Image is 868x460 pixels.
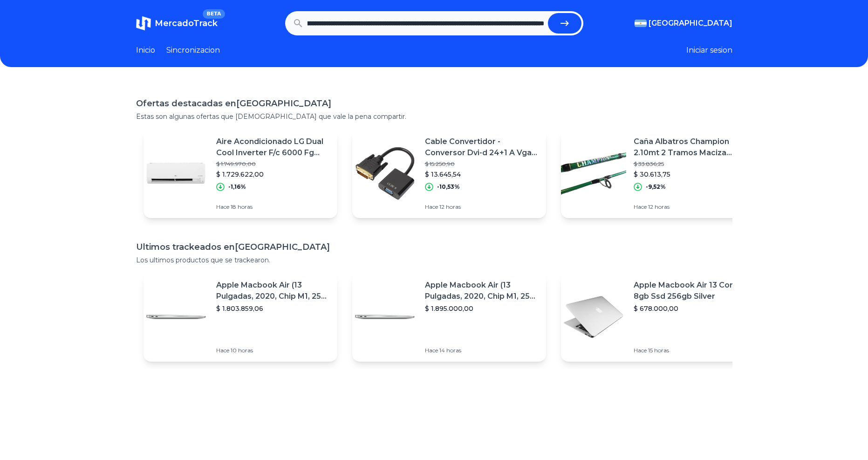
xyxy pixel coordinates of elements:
a: Featured imageApple Macbook Air 13 Core I5 8gb Ssd 256gb Silver$ 678.000,00Hace 15 horas [561,272,755,362]
p: -1,16% [228,183,246,191]
p: Cable Convertidor - Conversor Dvi-d 24+1 A Vga Adaptador [425,136,539,158]
a: MercadoTrackBETA [136,16,218,31]
p: Apple Macbook Air (13 Pulgadas, 2020, Chip M1, 256 Gb De Ssd, 8 Gb De Ram) - Plata [216,280,330,302]
p: Estas son algunas ofertas que [DEMOGRAPHIC_DATA] que vale la pena compartir. [136,112,732,121]
img: MercadoTrack [136,16,151,31]
p: $ 1.803.859,06 [216,304,330,313]
a: Inicio [136,45,155,56]
p: Apple Macbook Air 13 Core I5 8gb Ssd 256gb Silver [634,280,747,302]
p: $ 1.749.970,00 [216,160,330,168]
h1: Ofertas destacadas en [GEOGRAPHIC_DATA] [136,97,732,110]
img: Featured image [144,284,209,350]
p: Caña Albatros Champion 2.10mt 2 Tramos Maciza Pesca Variada [634,136,747,158]
p: Apple Macbook Air (13 Pulgadas, 2020, Chip M1, 256 Gb De Ssd, 8 Gb De Ram) - Plata [425,280,539,302]
a: Featured imageApple Macbook Air (13 Pulgadas, 2020, Chip M1, 256 Gb De Ssd, 8 Gb De Ram) - Plata$... [352,272,546,362]
p: $ 30.613,75 [634,170,747,179]
p: Los ultimos productos que se trackearon. [136,255,732,265]
p: $ 678.000,00 [634,304,747,313]
p: Aire Acondicionado LG Dual Cool Inverter F/c 6000 Fg Wifi [216,136,330,158]
img: Argentina [635,20,647,27]
p: Hace 18 horas [216,203,330,211]
button: Iniciar sesion [686,45,732,56]
p: Hace 14 horas [425,347,539,354]
p: $ 13.645,54 [425,170,539,179]
img: Featured image [352,284,417,350]
p: -10,53% [437,183,460,191]
p: -9,52% [646,183,666,191]
a: Featured imageCaña Albatros Champion 2.10mt 2 Tramos Maciza Pesca Variada$ 33.836,25$ 30.613,75-9... [561,129,755,218]
span: BETA [203,9,225,19]
p: Hace 15 horas [634,347,747,354]
a: Featured imageApple Macbook Air (13 Pulgadas, 2020, Chip M1, 256 Gb De Ssd, 8 Gb De Ram) - Plata$... [144,272,337,362]
button: [GEOGRAPHIC_DATA] [635,18,732,29]
span: MercadoTrack [155,18,218,28]
p: Hace 12 horas [425,203,539,211]
img: Featured image [561,141,626,206]
p: $ 1.729.622,00 [216,170,330,179]
a: Featured imageCable Convertidor - Conversor Dvi-d 24+1 A Vga Adaptador$ 15.250,90$ 13.645,54-10,5... [352,129,546,218]
h1: Ultimos trackeados en [GEOGRAPHIC_DATA] [136,240,732,254]
a: Sincronizacion [166,45,220,56]
a: Featured imageAire Acondicionado LG Dual Cool Inverter F/c 6000 Fg Wifi$ 1.749.970,00$ 1.729.622,... [144,129,337,218]
p: Hace 12 horas [634,203,747,211]
p: $ 1.895.000,00 [425,304,539,313]
img: Featured image [144,141,209,206]
img: Featured image [352,141,417,206]
p: Hace 10 horas [216,347,330,354]
p: $ 33.836,25 [634,160,747,168]
img: Featured image [561,284,626,350]
p: $ 15.250,90 [425,160,539,168]
span: [GEOGRAPHIC_DATA] [649,18,732,29]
